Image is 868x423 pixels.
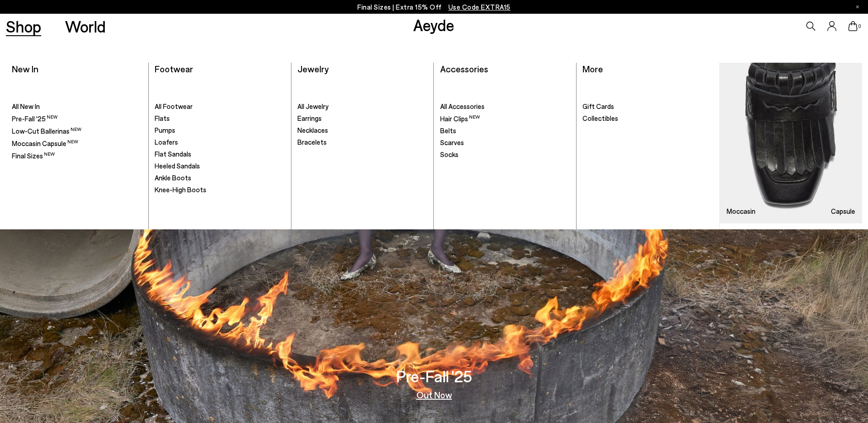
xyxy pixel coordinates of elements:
a: New In [12,63,38,74]
span: Pre-Fall '25 [12,114,58,123]
a: All New In [12,102,142,111]
span: All Accessories [440,102,485,110]
a: Low-Cut Ballerinas [12,126,142,136]
a: 0 [848,21,857,31]
h3: Capsule [831,208,855,215]
span: Low-Cut Ballerinas [12,127,81,135]
span: Navigate to /collections/ss25-final-sizes [448,3,511,11]
a: Accessories [440,63,488,74]
a: Out Now [416,390,452,399]
a: More [582,63,603,74]
a: Scarves [440,138,571,147]
a: Aeyde [413,15,454,34]
span: Flat Sandals [155,150,191,158]
span: 0 [857,24,862,29]
a: Moccasin Capsule [12,139,142,148]
span: Heeled Sandals [155,162,200,170]
span: All New In [12,102,40,110]
a: All Accessories [440,102,571,111]
span: All Footwear [155,102,193,110]
span: Scarves [440,138,464,146]
a: Shop [6,18,41,34]
span: Loafers [155,138,178,146]
span: Necklaces [297,126,328,134]
h3: Moccasin [727,208,755,215]
a: Ankle Boots [155,174,285,183]
span: Bracelets [297,138,327,146]
span: Pumps [155,126,175,134]
span: Collectibles [582,114,618,122]
a: Flat Sandals [155,150,285,159]
a: Final Sizes [12,151,142,161]
span: Final Sizes [12,152,55,160]
span: Ankle Boots [155,174,191,182]
span: All Jewelry [297,102,329,110]
a: Flats [155,114,285,123]
a: Socks [440,150,571,159]
span: Knee-High Boots [155,185,206,194]
span: Belts [440,126,456,135]
span: Gift Cards [582,102,614,110]
a: Knee-High Boots [155,185,285,195]
a: Pre-Fall '25 [12,114,142,124]
a: Pumps [155,126,285,135]
a: Earrings [297,114,428,123]
a: Heeled Sandals [155,162,285,171]
span: Socks [440,150,458,158]
a: World [65,18,106,34]
a: All Footwear [155,102,285,111]
span: Flats [155,114,170,122]
a: Necklaces [297,126,428,135]
a: Hair Clips [440,114,571,124]
a: Collectibles [582,114,713,123]
span: Moccasin Capsule [12,139,78,147]
a: Gift Cards [582,102,713,111]
h3: Pre-Fall '25 [396,368,472,384]
a: All Jewelry [297,102,428,111]
span: Earrings [297,114,322,122]
img: Mobile_e6eede4d-78b8-4bd1-ae2a-4197e375e133_900x.jpg [720,63,862,223]
a: Belts [440,126,571,136]
p: Final Sizes | Extra 15% Off [357,1,511,13]
a: Moccasin Capsule [720,63,862,223]
a: Bracelets [297,138,428,147]
span: Hair Clips [440,114,480,123]
a: Loafers [155,138,285,147]
a: Footwear [155,63,193,74]
a: Jewelry [297,63,329,74]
